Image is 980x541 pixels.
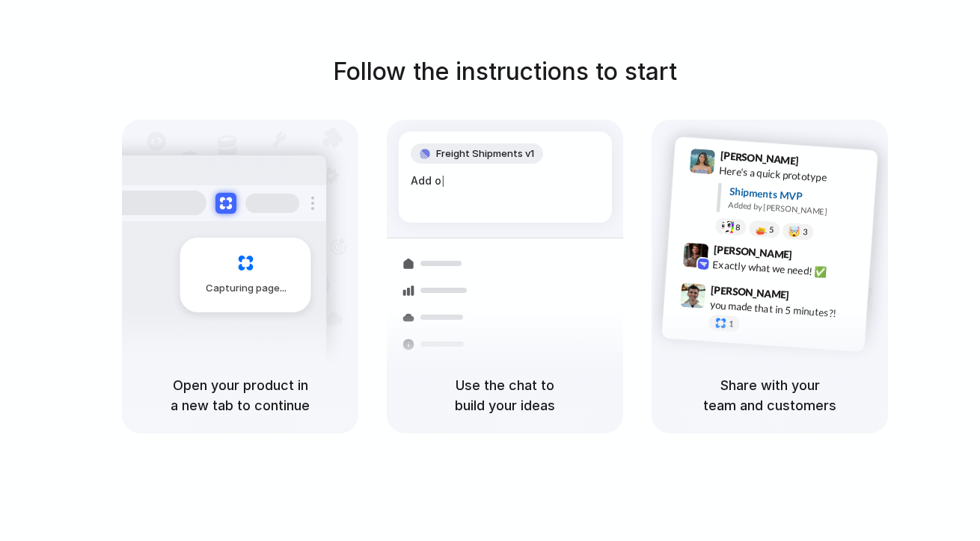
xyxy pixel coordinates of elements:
div: you made that in 5 minutes?! [709,297,859,322]
h5: Use the chat to build your ideas [405,375,605,415]
span: 3 [803,228,808,236]
span: 8 [735,223,741,231]
span: 9:47 AM [794,288,824,306]
h5: Open your product in a new tab to continue [140,375,340,415]
h1: Follow the instructions to start [333,54,677,90]
div: Add o [411,173,600,189]
span: 9:42 AM [797,248,827,266]
span: 1 [729,320,734,328]
div: Exactly what we need! ✅ [712,256,862,282]
span: [PERSON_NAME] [720,147,799,169]
span: 9:41 AM [803,154,834,172]
div: 🤯 [788,226,801,237]
div: Added by [PERSON_NAME] [728,199,866,220]
span: [PERSON_NAME] [711,281,790,303]
span: Capturing page [206,281,289,296]
span: Freight Shipments v1 [436,146,534,161]
span: 5 [769,226,774,234]
h5: Share with your team and customers [670,375,870,415]
div: Shipments MVP [729,183,867,208]
span: [PERSON_NAME] [713,241,792,263]
div: Here's a quick prototype [719,162,869,188]
span: | [441,175,445,187]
